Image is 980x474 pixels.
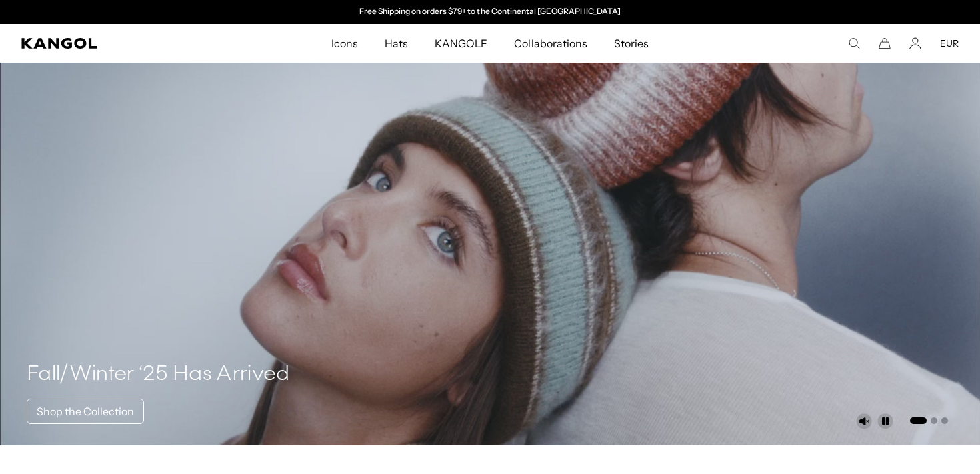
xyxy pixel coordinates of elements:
[601,24,662,63] a: Stories
[877,413,893,429] button: Pause
[501,24,600,63] a: Collaborations
[910,417,927,424] button: Go to slide 1
[856,413,872,429] button: Unmute
[879,37,891,49] button: Cart
[318,24,371,63] a: Icons
[909,37,921,49] a: Account
[371,24,421,63] a: Hats
[514,24,587,63] span: Collaborations
[359,6,621,16] a: Free Shipping on orders $79+ to the Continental [GEOGRAPHIC_DATA]
[27,361,290,388] h4: Fall/Winter ‘25 Has Arrived
[435,24,487,63] span: KANGOLF
[27,399,144,424] a: Shop the Collection
[614,24,649,63] span: Stories
[353,7,627,17] slideshow-component: Announcement bar
[941,417,948,424] button: Go to slide 3
[385,24,408,63] span: Hats
[21,38,219,49] a: Kangol
[353,7,627,17] div: Announcement
[421,24,501,63] a: KANGOLF
[331,24,358,63] span: Icons
[353,7,627,17] div: 1 of 2
[940,37,959,49] button: EUR
[848,37,860,49] summary: Search here
[909,415,948,425] ul: Select a slide to show
[931,417,937,424] button: Go to slide 2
